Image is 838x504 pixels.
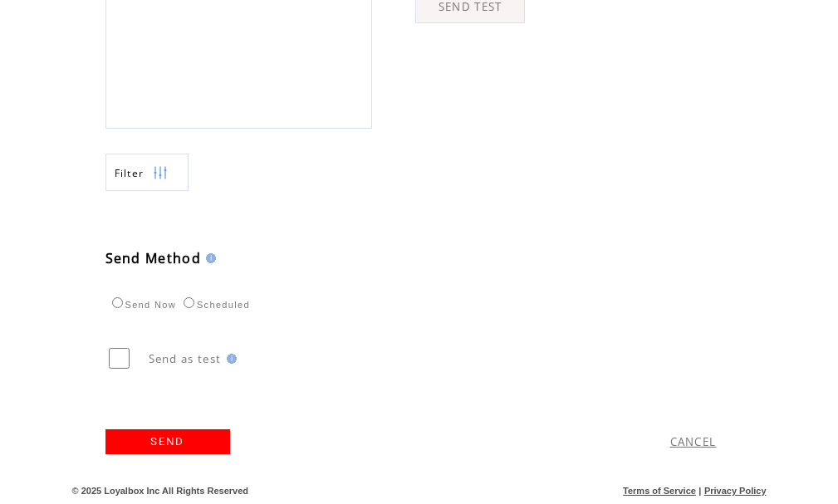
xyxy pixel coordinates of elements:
[105,429,230,454] a: SEND
[184,297,194,308] input: Scheduled
[623,486,696,496] a: Terms of Service
[698,486,701,496] span: |
[115,166,145,180] span: Show filters
[105,154,189,191] a: Filter
[153,154,168,192] img: filters.png
[108,300,176,310] label: Send Now
[105,249,202,267] span: Send Method
[179,300,250,310] label: Scheduled
[149,351,222,366] span: Send as test
[112,297,123,308] input: Send Now
[201,253,216,263] img: help.gif
[72,486,249,496] span: © 2025 Loyalbox Inc All Rights Reserved
[222,354,237,364] img: help.gif
[704,486,767,496] a: Privacy Policy
[670,434,717,449] a: CANCEL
